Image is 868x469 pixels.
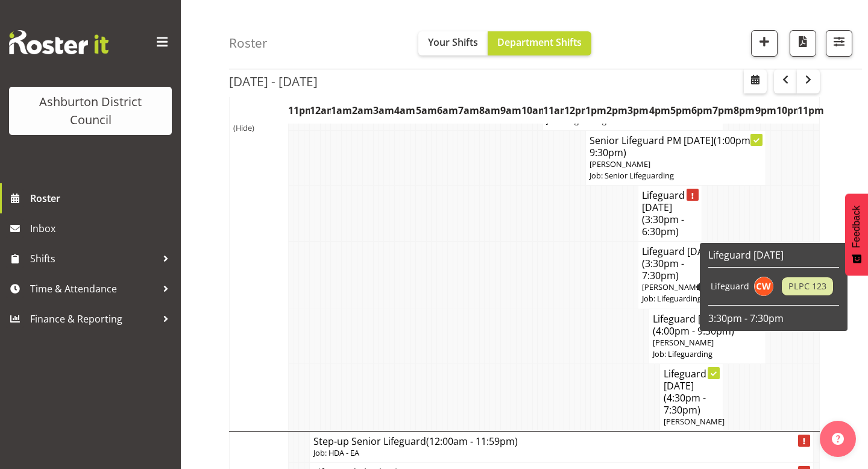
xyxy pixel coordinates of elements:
[313,447,810,459] p: Job: HDA - EA
[653,348,762,360] p: Job: Lifeguarding
[755,96,776,124] th: 9pm
[642,293,719,304] p: Job: Lifeguarding
[590,159,650,169] span: [PERSON_NAME]
[788,280,826,293] span: PLPC 123
[437,96,458,124] th: 6am
[310,96,331,124] th: 12am
[642,213,684,238] span: (3:30pm - 6:30pm)
[664,391,706,417] span: (4:30pm - 7:30pm)
[458,96,479,124] th: 7am
[394,96,415,124] th: 4am
[352,96,373,124] th: 2am
[712,96,734,124] th: 7pm
[416,96,437,124] th: 5am
[826,30,852,57] button: Filter Shifts
[606,96,627,124] th: 2pm
[642,257,684,282] span: (3:30pm - 7:30pm)
[313,435,810,447] h4: Step-up Senior Lifeguard
[754,277,773,296] img: charlie-wilson10101.jpg
[776,96,797,124] th: 10pm
[590,134,756,159] span: (1:00pm - 9:30pm)
[664,368,720,416] h4: Lifeguard [DATE]
[488,31,591,55] button: Department Shifts
[653,313,762,337] h4: Lifeguard [DATE]
[497,36,582,49] span: Department Shifts
[708,274,752,299] td: Lifeguard
[691,96,712,124] th: 6pm
[21,93,160,129] div: Ashburton District Council
[30,310,157,328] span: Finance & Reporting
[708,249,839,261] h6: Lifeguard [DATE]
[642,282,703,292] span: [PERSON_NAME]
[590,134,762,159] h4: Senior Lifeguard PM [DATE]
[664,416,725,427] span: [PERSON_NAME]
[9,30,108,54] img: Rosterit website logo
[790,30,816,57] button: Download a PDF of the roster according to the set date range.
[30,219,175,238] span: Inbox
[331,96,352,124] th: 1am
[543,96,564,124] th: 11am
[585,96,606,124] th: 1pm
[500,96,521,124] th: 9am
[670,96,691,124] th: 5pm
[751,30,778,57] button: Add a new shift
[426,435,518,448] span: (12:00am - 11:59pm)
[373,96,394,124] th: 3am
[642,245,719,282] h4: Lifeguard [DATE]
[30,280,157,298] span: Time & Attendance
[649,96,670,124] th: 4pm
[653,337,714,348] span: [PERSON_NAME]
[564,96,585,124] th: 12pm
[30,189,175,207] span: Roster
[479,96,500,124] th: 8am
[590,170,762,181] p: Job: Senior Lifeguarding
[642,189,698,238] h4: Lifeguard [DATE]
[832,433,844,445] img: help-xxl-2.png
[845,194,868,275] button: Feedback - Show survey
[229,36,268,50] h4: Roster
[851,206,862,248] span: Feedback
[30,250,157,268] span: Shifts
[653,324,734,338] span: (4:00pm - 9:30pm)
[288,96,309,124] th: 11pm
[229,74,318,89] h2: [DATE] - [DATE]
[233,122,254,133] span: (Hide)
[744,69,767,93] button: Select a specific date within the roster.
[521,96,542,124] th: 10am
[418,31,488,55] button: Your Shifts
[627,96,649,124] th: 3pm
[797,96,820,124] th: 11pm
[428,36,478,49] span: Your Shifts
[734,96,755,124] th: 8pm
[708,312,839,325] p: 3:30pm - 7:30pm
